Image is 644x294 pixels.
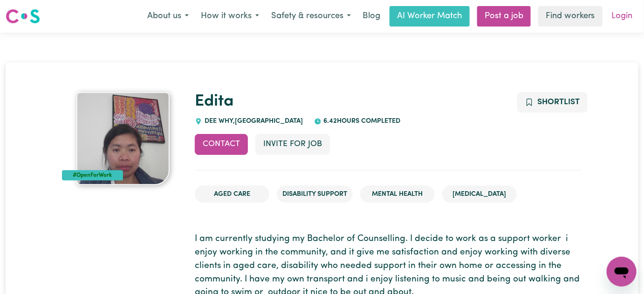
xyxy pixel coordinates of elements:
li: Aged Care [195,186,269,203]
span: 6.42 hours completed [322,118,401,125]
button: Contact [195,134,248,154]
a: AI Worker Match [390,6,470,27]
li: Mental Health [360,186,435,203]
button: Safety & resources [265,7,357,26]
span: Shortlist [537,98,580,106]
a: Find workers [538,6,603,27]
button: Invite for Job [255,134,330,154]
img: Careseekers logo [6,8,40,25]
span: DEE WHY , [GEOGRAPHIC_DATA] [202,118,303,125]
button: Add to shortlist [517,92,588,113]
a: Edita [195,94,234,110]
button: About us [141,7,195,26]
a: Post a job [477,6,531,27]
button: How it works [195,7,265,26]
div: #OpenForWork [62,170,123,180]
a: Edita's profile picture'#OpenForWork [62,92,184,185]
img: Edita [76,92,170,185]
iframe: Button to launch messaging window [607,257,637,287]
li: Disability Support [277,186,353,203]
a: Careseekers logo [6,6,40,27]
a: Login [606,6,638,27]
a: Blog [357,6,386,27]
li: [MEDICAL_DATA] [442,186,517,203]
